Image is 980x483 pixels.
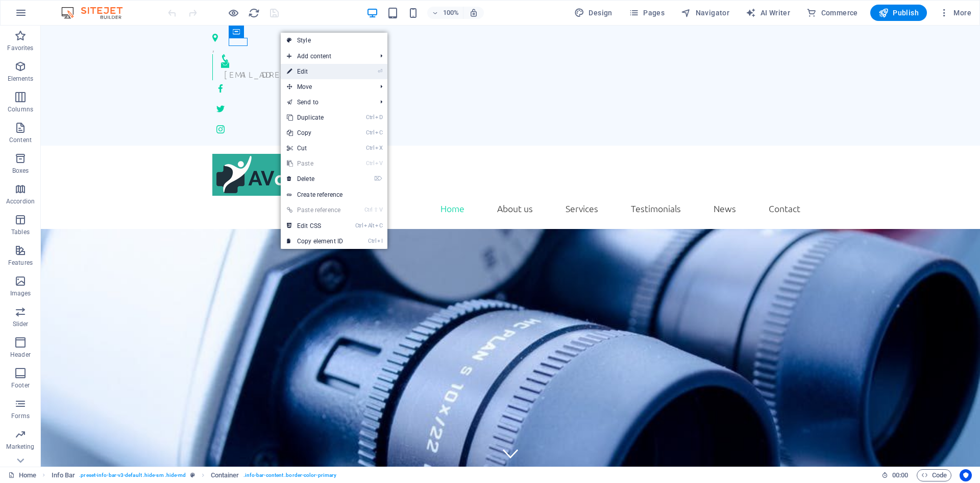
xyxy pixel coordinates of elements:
[248,7,260,19] button: reload
[8,75,34,83] p: Elements
[366,114,374,121] i: Ctrl
[6,197,35,205] p: Accordion
[281,95,372,110] a: Send to
[921,469,947,481] span: Code
[281,234,349,249] a: CtrlICopy element ID
[368,238,376,244] i: Ctrl
[899,471,901,479] span: :
[243,469,337,481] span: . info-bar-content .border-color-primary
[806,8,858,18] span: Commerce
[917,469,951,481] button: Code
[281,218,349,234] a: CtrlAltCEdit CSS
[281,49,372,64] span: Add content
[190,472,195,478] i: This element is a customizable preset
[281,33,387,48] a: Style
[375,222,382,229] i: C
[375,129,382,136] i: C
[8,469,36,481] a: Click to cancel selection. Double-click to open Pages
[8,105,33,113] p: Columns
[227,7,239,19] button: Click here to leave preview mode and continue editing
[11,412,30,420] p: Forms
[12,167,29,175] p: Boxes
[6,443,34,451] p: Marketing
[10,289,31,297] p: Images
[746,8,790,18] span: AI Writer
[935,5,975,21] button: More
[960,469,972,481] button: Usercentrics
[881,469,909,481] h6: Session time
[427,7,463,19] button: 100%
[366,145,374,151] i: Ctrl
[211,469,239,481] span: Click to select. Double-click to edit
[870,5,927,21] button: Publish
[364,222,374,229] i: Alt
[281,202,349,218] a: Ctrl⇧VPaste reference
[281,110,349,125] a: CtrlDDuplicate
[469,8,478,17] i: On resize automatically adjust zoom level to fit chosen device.
[443,7,459,19] h6: 100%
[7,44,33,52] p: Favorites
[11,381,30,389] p: Footer
[379,206,382,213] i: V
[281,171,349,187] a: ⌦Delete
[281,79,372,95] span: Move
[375,160,382,167] i: V
[281,141,349,156] a: CtrlXCut
[375,114,382,121] i: D
[281,125,349,141] a: CtrlCCopy
[355,222,363,229] i: Ctrl
[8,259,33,267] p: Features
[13,320,29,328] p: Slider
[377,238,382,244] i: I
[570,5,617,21] div: Design (Ctrl+Alt+Y)
[374,206,378,213] i: ⇧
[248,7,260,19] i: Reload page
[52,469,337,481] nav: breadcrumb
[742,5,794,21] button: AI Writer
[366,129,374,136] i: Ctrl
[11,228,30,236] p: Tables
[574,8,612,18] span: Design
[375,145,382,151] i: X
[677,5,733,21] button: Navigator
[281,64,349,79] a: ⏎Edit
[281,156,349,171] a: CtrlVPaste
[281,187,387,202] a: Create reference
[892,469,908,481] span: 00 00
[681,8,729,18] span: Navigator
[9,136,32,144] p: Content
[79,469,186,481] span: . preset-info-bar-v3-default .hide-sm .hide-md
[570,5,617,21] button: Design
[364,206,373,213] i: Ctrl
[366,160,374,167] i: Ctrl
[629,8,665,18] span: Pages
[878,8,919,18] span: Publish
[59,7,135,19] img: Editor Logo
[378,68,382,75] i: ⏎
[625,5,669,21] button: Pages
[10,351,31,359] p: Header
[52,469,76,481] span: Click to select. Double-click to edit
[374,175,382,182] i: ⌦
[939,8,971,18] span: More
[802,5,862,21] button: Commerce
